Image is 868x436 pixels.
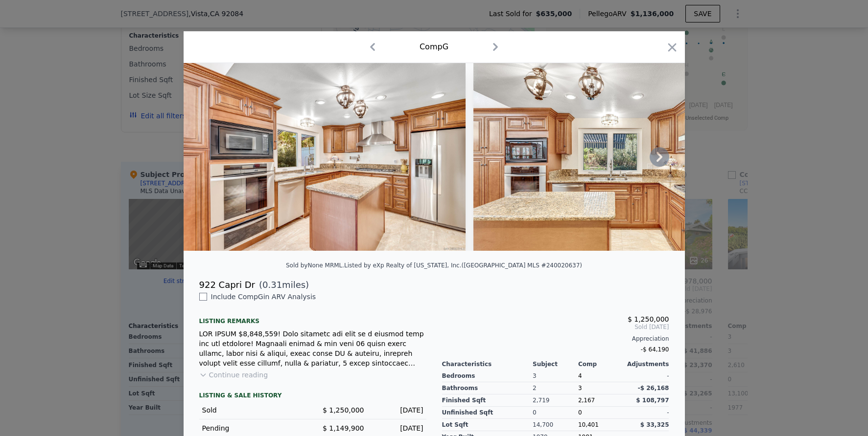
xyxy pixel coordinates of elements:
[533,360,578,368] div: Subject
[442,360,533,368] div: Characteristics
[262,280,282,290] span: 0.31
[641,346,669,353] span: -$ 64,190
[286,262,344,269] div: Sold by None MRML .
[442,335,669,343] div: Appreciation
[442,394,533,407] div: Finished Sqft
[199,278,256,292] div: 922 Capri Dr
[624,360,669,368] div: Adjustments
[578,421,599,428] span: 10,401
[372,423,423,433] div: [DATE]
[578,397,595,404] span: 2,167
[442,370,533,382] div: Bedrooms
[624,370,669,382] div: -
[533,419,578,431] div: 14,700
[578,409,582,416] span: 0
[442,323,669,331] span: Sold [DATE]
[640,421,669,428] span: $ 33,325
[255,278,309,292] span: ( miles)
[624,407,669,419] div: -
[202,423,305,433] div: Pending
[636,397,669,404] span: $ 108,797
[578,360,624,368] div: Comp
[372,405,423,415] div: [DATE]
[323,406,364,414] span: $ 1,250,000
[638,385,669,392] span: -$ 26,168
[533,407,578,419] div: 0
[442,407,533,419] div: Unfinished Sqft
[199,329,426,368] div: LOR IPSUM $8,848,559! Dolo sitametc adi elit se d eiusmod temp inc utl etdolore! Magnaali enimad ...
[199,309,426,325] div: Listing remarks
[184,63,466,251] img: Property Img
[323,424,364,432] span: $ 1,149,900
[202,405,305,415] div: Sold
[199,392,426,401] div: LISTING & SALE HISTORY
[442,419,533,431] div: Lot Sqft
[578,382,624,394] div: 3
[533,370,578,382] div: 3
[420,41,448,53] div: Comp G
[578,372,582,379] span: 4
[344,262,582,269] div: Listed by eXp Realty of [US_STATE], Inc. ([GEOGRAPHIC_DATA] MLS #240020637)
[533,394,578,407] div: 2,719
[628,315,669,323] span: $ 1,250,000
[533,382,578,394] div: 2
[473,63,755,251] img: Property Img
[207,293,320,301] span: Include Comp G in ARV Analysis
[199,370,268,380] button: Continue reading
[442,382,533,394] div: Bathrooms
